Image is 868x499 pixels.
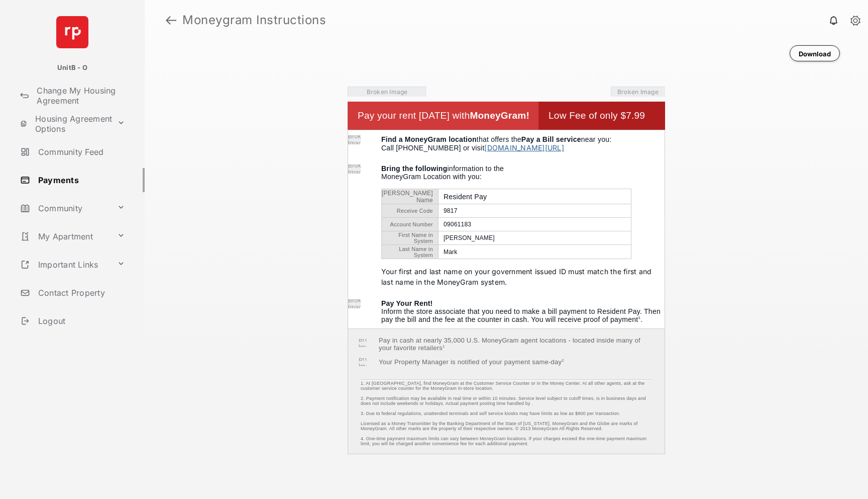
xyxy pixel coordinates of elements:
img: Moneygram [611,87,665,97]
img: check.gif [359,358,367,366]
a: Housing Agreement Options [16,112,113,136]
img: 2 [348,164,361,174]
a: Community [16,196,113,220]
b: Find a MoneyGram location [381,135,477,143]
td: 9817 [438,204,631,218]
a: Change My Housing Agreement [16,84,145,108]
a: Logout [16,309,145,333]
a: [DOMAIN_NAME][URL] [484,143,564,152]
a: My Apartment [16,224,113,248]
td: information to the MoneyGram Location with you: [381,164,665,294]
td: Last Name in System [382,245,438,259]
a: Community Feed [16,140,145,164]
b: Pay a Bill service [521,135,581,143]
td: Resident Pay [438,189,631,204]
td: Receive Code [382,204,438,218]
td: First Name in System [382,231,438,245]
b: Bring the following [381,164,447,173]
td: 09061183 [438,218,631,231]
td: [PERSON_NAME] [438,231,631,245]
td: that offers the near you: Call [PHONE_NUMBER] or visit [381,135,665,159]
a: Payments [16,168,145,192]
strong: Moneygram Instructions [182,14,326,26]
b: Pay Your Rent! [381,299,433,307]
sup: 1 [443,344,445,349]
td: Your Property Manager is notified of your payment same-day [379,358,654,368]
img: check.gif [359,339,367,347]
img: 1 [348,135,361,144]
td: Low Fee of only $7.99 [549,102,655,130]
td: [PERSON_NAME] Name [382,189,438,204]
td: 1. At [GEOGRAPHIC_DATA], find MoneyGram at the Customer Service Counter or in the Money Center. A... [361,381,652,446]
td: Pay in cash at nearly 35,000 U.S. MoneyGram agent locations - located inside many of your favorit... [379,337,654,352]
p: UnitB - O [57,63,87,73]
td: Inform the store associate that you need to make a bill payment to Resident Pay. Then pay the bil... [381,299,665,323]
b: MoneyGram! [470,110,529,121]
p: Your first and last name on your government issued ID must match the first and last name in the M... [381,266,665,287]
a: Important Links [16,253,113,277]
td: Pay your rent [DATE] with [358,102,538,130]
sup: 1 [638,315,640,320]
img: 3 [348,299,361,308]
sup: 2 [562,358,564,363]
img: svg+xml;base64,PHN2ZyB4bWxucz0iaHR0cDovL3d3dy53My5vcmcvMjAwMC9zdmciIHdpZHRoPSI2NCIgaGVpZ2h0PSI2NC... [56,16,88,48]
a: Contact Property [16,281,145,305]
td: Mark [438,245,631,259]
button: Download [790,45,840,61]
img: Gakusei no zaisan [348,87,426,97]
td: Account Number [382,218,438,231]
